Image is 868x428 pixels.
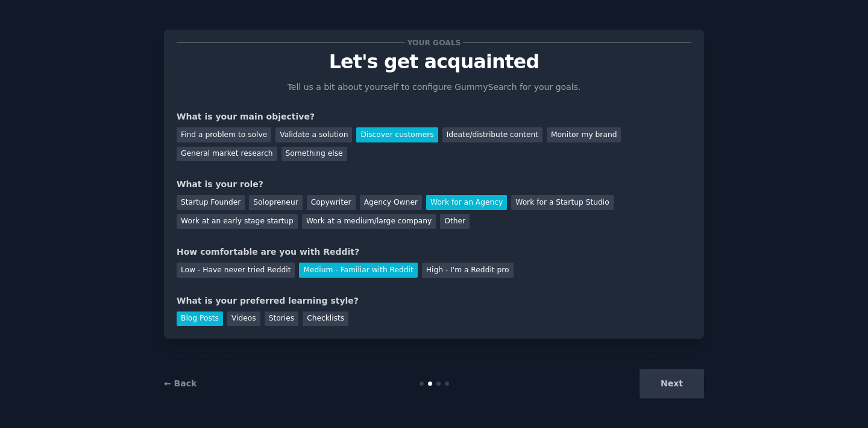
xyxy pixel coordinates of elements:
[177,195,245,210] div: Startup Founder
[249,195,302,210] div: Solopreneur
[177,178,691,191] div: What is your role?
[177,51,691,72] p: Let's get acquainted
[302,214,436,229] div: Work at a medium/large company
[303,311,348,327] div: Checklists
[177,311,223,327] div: Blog Posts
[299,263,417,278] div: Medium - Familiar with Reddit
[227,311,260,327] div: Videos
[177,127,271,142] div: Find a problem to solve
[511,195,613,210] div: Work for a Startup Studio
[547,127,621,142] div: Monitor my brand
[281,147,347,162] div: Something else
[307,195,356,210] div: Copywriter
[405,36,463,49] span: Your goals
[275,127,352,142] div: Validate a solution
[177,147,277,162] div: General market research
[440,214,470,229] div: Other
[356,127,438,142] div: Discover customers
[360,195,422,210] div: Agency Owner
[442,127,542,142] div: Ideate/distribute content
[177,263,295,278] div: Low - Have never tried Reddit
[164,378,197,388] a: ← Back
[426,195,507,210] div: Work for an Agency
[177,246,691,258] div: How comfortable are you with Reddit?
[177,110,691,123] div: What is your main objective?
[177,295,691,307] div: What is your preferred learning style?
[422,263,514,278] div: High - I'm a Reddit pro
[265,311,298,327] div: Stories
[177,214,298,229] div: Work at an early stage startup
[282,81,586,94] p: Tell us a bit about yourself to configure GummySearch for your goals.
